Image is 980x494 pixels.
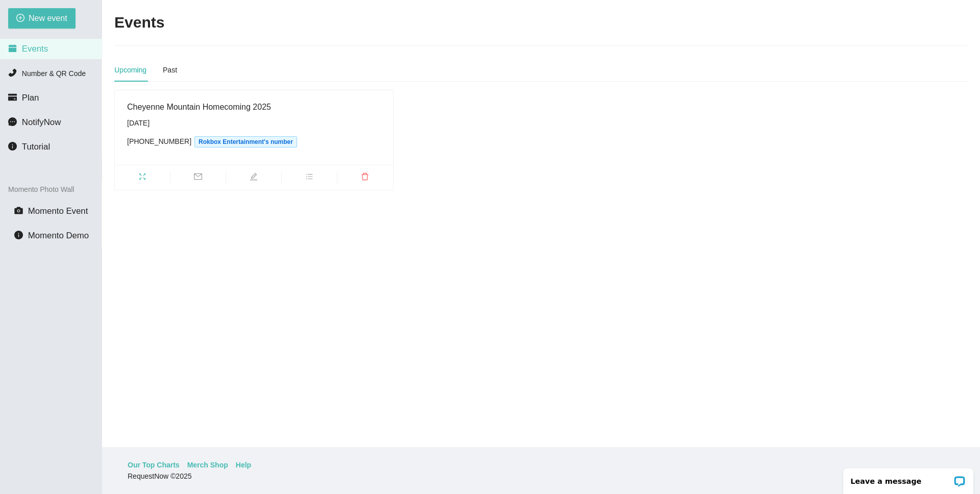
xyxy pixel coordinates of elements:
span: Momento Event [28,206,88,216]
button: plus-circleNew event [8,8,76,29]
span: Number & QR Code [22,69,86,78]
span: mail [170,172,226,184]
span: info-circle [14,231,23,239]
a: Help [236,459,251,471]
span: NotifyNow [22,117,61,127]
span: delete [337,172,393,184]
span: message [8,117,17,126]
span: plus-circle [16,14,24,23]
span: Momento Demo [28,231,89,240]
h2: Events [114,12,164,33]
a: Our Top Charts [128,459,180,471]
span: camera [14,206,23,215]
span: calendar [8,44,17,53]
span: Rokbox Entertainment's number [194,136,297,147]
div: Cheyenne Mountain Homecoming 2025 [127,101,381,113]
span: credit-card [8,93,17,102]
span: New event [29,12,67,24]
div: RequestNow © 2025 [128,471,952,482]
div: Upcoming [114,64,146,76]
div: Past [163,64,177,76]
span: edit [226,172,281,184]
div: [PHONE_NUMBER] [127,136,381,147]
div: [DATE] [127,117,381,129]
iframe: LiveChat chat widget [837,462,980,494]
span: fullscreen [115,172,170,184]
span: Plan [22,93,39,103]
a: Merch Shop [187,459,228,471]
span: Events [22,44,48,54]
span: Tutorial [22,142,50,152]
span: bars [282,172,337,184]
span: phone [8,68,17,77]
span: info-circle [8,142,17,151]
